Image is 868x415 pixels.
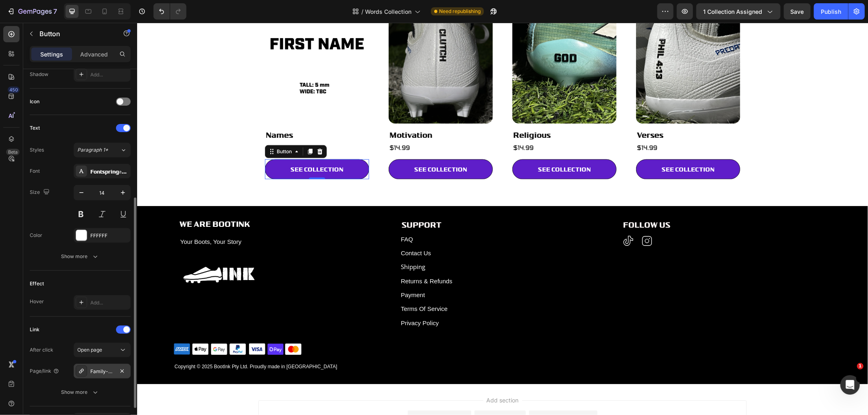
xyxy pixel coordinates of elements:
[814,3,848,20] button: Publish
[137,23,868,415] iframe: Design area
[30,232,42,239] div: Color
[138,125,156,133] div: Button
[153,141,206,152] p: SEE COLLECTION
[264,269,288,276] span: Payment
[40,50,63,59] p: Settings
[128,120,232,130] h2: $14.99
[30,71,48,78] div: Shadow
[265,198,304,206] strong: SUPPORT
[128,107,232,118] h2: Rich Text Editor. Editing area: main
[30,167,40,175] div: Font
[128,137,232,156] a: SEE COLLECTION
[525,141,577,152] p: SEE COLLECTION
[251,120,356,130] h2: $14.99
[499,107,603,118] h2: Verses
[264,210,276,222] a: FAQ
[264,255,315,262] span: Returns & Refunds
[90,368,114,375] div: Family-words
[342,391,385,400] div: Generate layout
[90,232,129,239] div: FFFFFF
[30,367,59,375] div: Page/link
[857,363,864,369] span: 1
[346,373,385,382] span: Add section
[43,215,104,222] span: Your Boots, Your Story
[30,346,53,354] div: After click
[499,120,603,130] h2: $14.99
[42,238,124,265] img: gempages_576362993479058371-0703d287-80b8-4618-a336-b19b8fbd16bb.png
[264,224,294,236] a: Contact Us
[53,7,57,16] p: 7
[90,71,129,78] div: Add...
[6,149,20,155] div: Beta
[784,3,811,20] button: Save
[264,294,302,306] a: Privacy Policy
[30,249,131,264] button: Show more
[375,107,479,118] h2: Religious
[264,280,310,291] a: Terms of Service
[30,385,131,400] button: Show more
[3,3,61,20] button: 7
[439,8,481,15] span: Need republishing
[61,252,99,261] div: Show more
[37,341,200,347] span: Copyright © 2025 BootInk Pty Ltd. Proudly made in [GEOGRAPHIC_DATA]
[821,7,841,16] div: Publish
[251,137,356,156] a: SEE COLLECTION
[129,108,231,117] p: Names
[74,343,131,357] button: Open page
[264,252,315,264] a: Returns & Refunds
[30,280,44,287] div: Effect
[39,29,109,39] p: Button
[30,124,40,132] div: Text
[264,282,310,289] span: Terms of Service
[401,391,451,400] div: Add blank section
[74,143,131,157] button: Paragraph 1*
[30,187,51,198] div: Size
[90,299,129,306] div: Add...
[30,298,44,305] div: Hover
[30,146,44,154] div: Styles
[264,240,288,248] span: Shipping
[264,266,288,278] a: Payment
[77,146,108,154] span: Paragraph 1*
[264,213,276,220] span: FAQ
[30,326,39,333] div: Link
[499,137,603,156] a: SEE COLLECTION
[840,375,860,395] iframe: Intercom live chat
[77,347,102,353] span: Open page
[80,50,108,59] p: Advanced
[277,141,330,152] p: SEE COLLECTION
[264,227,294,234] span: Contact Us
[703,7,762,16] span: 1 collection assigned
[791,8,804,15] span: Save
[42,197,113,206] span: WE ARE BOOTINK
[90,168,129,175] div: Fontspring-DEMO-vartek-bold
[153,3,186,20] div: Undo/Redo
[375,120,479,130] h2: $14.99
[361,7,363,16] span: /
[375,137,479,156] a: SEE COLLECTION
[37,321,168,332] img: gempages_576362993479058371-2a056d01-c824-468c-a01e-ebd83b4795a5.png
[278,391,327,400] div: Choose templates
[264,297,302,304] span: Privacy Policy
[264,238,288,250] a: Shipping
[696,3,781,20] button: 1 collection assigned
[30,98,39,105] div: Icon
[251,107,356,118] h2: Motivation
[401,143,454,150] span: SEE COLLECTION
[8,87,20,93] div: 450
[486,198,533,206] strong: FOLLOW US
[61,388,99,396] div: Show more
[365,7,411,16] span: Words Collection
